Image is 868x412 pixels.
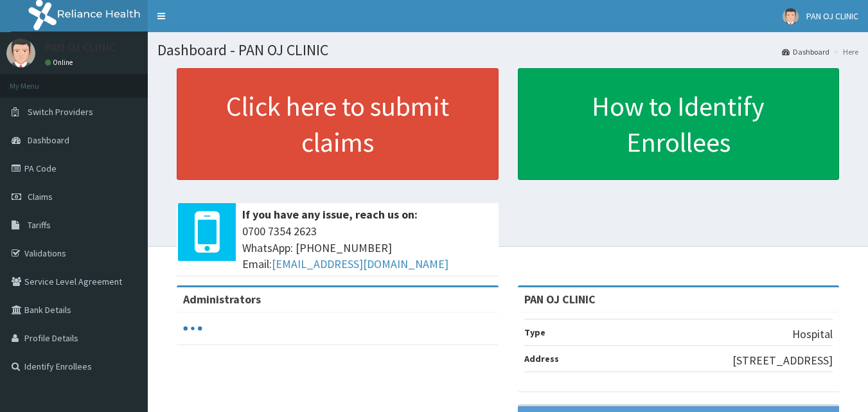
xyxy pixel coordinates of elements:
[157,42,858,58] h1: Dashboard - PAN OJ CLINIC
[782,46,829,57] a: Dashboard
[732,352,833,369] p: [STREET_ADDRESS]
[831,46,858,57] li: Here
[524,292,596,307] strong: PAN OJ CLINIC
[524,353,559,364] b: Address
[272,256,448,271] a: [EMAIL_ADDRESS][DOMAIN_NAME]
[792,326,833,343] p: Hospital
[45,58,76,67] a: Online
[242,223,492,273] span: 0700 7354 2623 WhatsApp: [PHONE_NUMBER] Email:
[242,207,418,222] b: If you have any issue, reach us on:
[6,39,35,67] img: User Image
[183,292,261,307] b: Administrators
[28,219,51,231] span: Tariffs
[806,10,858,22] span: PAN OJ CLINIC
[524,327,545,338] b: Type
[45,42,116,53] p: PAN OJ CLINIC
[183,319,202,338] svg: audio-loading
[28,134,69,146] span: Dashboard
[28,191,53,202] span: Claims
[177,68,499,180] a: Click here to submit claims
[28,106,93,118] span: Switch Providers
[518,68,840,180] a: How to Identify Enrollees
[783,8,799,24] img: User Image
